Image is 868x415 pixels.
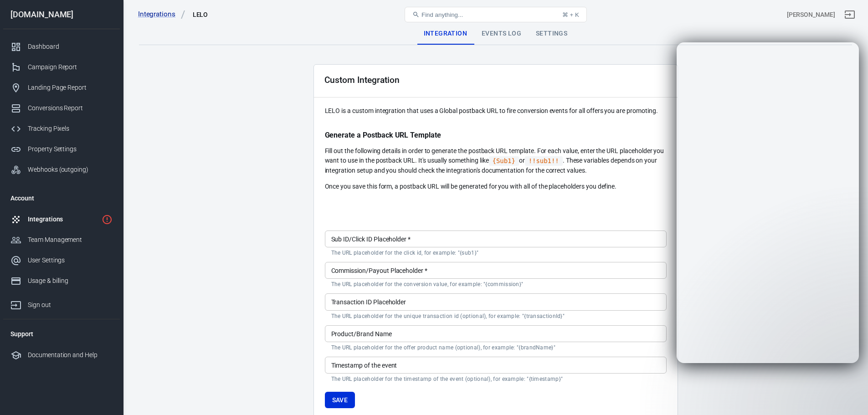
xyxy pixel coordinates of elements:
[193,10,208,19] div: LELO
[325,392,355,409] button: Save
[489,156,519,166] code: Click to copy
[28,300,113,310] div: Sign out
[28,83,113,92] div: Landing Page Report
[3,77,120,98] a: Landing Page Report
[138,10,185,19] a: Integrations
[331,249,660,256] p: The URL placeholder for the click id, for example: "{sub1}"
[839,4,861,26] a: Sign out
[3,291,120,315] a: Sign out
[28,350,113,360] div: Documentation and Help
[3,187,120,209] li: Account
[331,375,660,383] p: The URL placeholder for the timestamp of the event (optional), for example: "{timestamp}"
[28,144,113,154] div: Property Settings
[3,323,120,345] li: Support
[3,98,120,118] a: Conversions Report
[28,276,113,286] div: Usage & billing
[28,62,113,72] div: Campaign Report
[28,215,98,224] div: Integrations
[28,256,113,265] div: User Settings
[525,156,563,166] code: Click to copy
[3,36,120,57] a: Dashboard
[324,75,400,85] div: Custom Integration
[325,357,667,374] input: {timestamp}
[325,146,667,175] p: Fill out the following details in order to generate the postback URL template. For each value, en...
[3,159,120,180] a: Webhooks (outgoing)
[331,313,660,320] p: The URL placeholder for the unique transaction id (optional), for example: "{transactionId}"
[3,139,120,159] a: Property Settings
[325,262,667,279] input: {commission}
[3,118,120,139] a: Tracking Pixels
[3,209,120,230] a: Integrations
[28,103,113,113] div: Conversions Report
[405,7,587,22] button: Find anything...⌘ + K
[3,10,120,19] div: [DOMAIN_NAME]
[331,344,660,351] p: The URL placeholder for the offer product name (optional), for example: "{brandName}"
[325,106,667,116] p: LELO is a custom integration that uses a Global postback URL to fire conversion events for all of...
[3,271,120,291] a: Usage & billing
[28,124,113,133] div: Tracking Pixels
[3,230,120,250] a: Team Management
[28,165,113,174] div: Webhooks (outgoing)
[416,23,474,45] div: Integration
[3,57,120,77] a: Campaign Report
[28,235,113,245] div: Team Management
[474,23,529,45] div: Events Log
[325,182,667,191] p: Once you save this form, a postback URL will be generated for you with all of the placeholders yo...
[529,23,575,45] div: Settings
[102,214,113,225] svg: 1 networks not verified yet
[3,250,120,271] a: User Settings
[325,325,667,342] input: {brandName}
[677,42,859,363] iframe: Intercom live chat
[562,11,579,18] div: ⌘ + K
[28,42,113,51] div: Dashboard
[325,293,667,310] input: {transactionId}
[331,281,660,288] p: The URL placeholder for the conversion value, for example: "{commission}"
[325,130,667,140] p: Generate a Postback URL Template
[325,231,667,247] input: {sub1}
[421,11,463,18] span: Find anything...
[837,370,859,392] iframe: Intercom live chat
[787,10,835,20] div: Account id: ALiREBa8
